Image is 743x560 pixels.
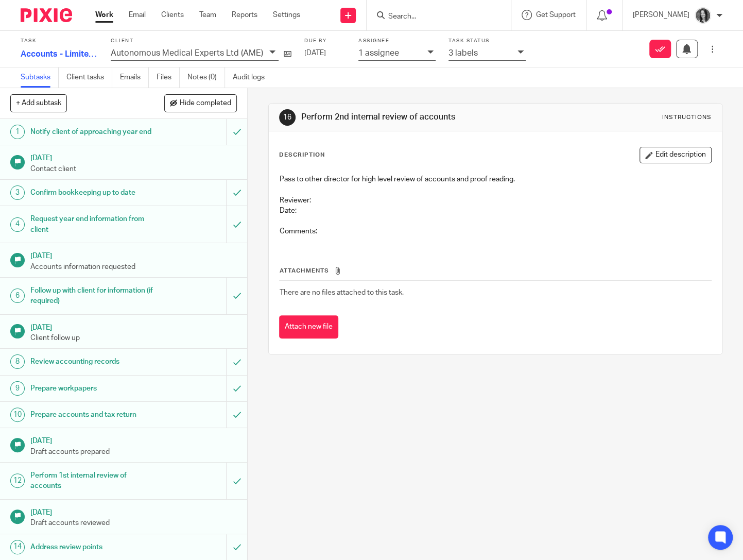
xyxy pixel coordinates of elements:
[187,67,225,88] a: Notes (0)
[10,217,25,232] div: 4
[30,433,237,446] h1: [DATE]
[279,151,325,159] p: Description
[157,67,180,88] a: Files
[633,10,689,20] p: [PERSON_NAME]
[30,518,237,528] p: Draft accounts reviewed
[129,10,146,20] a: Email
[111,48,263,58] p: Autonomous Medical Experts Ltd (AME)
[30,320,237,333] h1: [DATE]
[161,10,184,20] a: Clients
[30,262,237,272] p: Accounts information requested
[10,381,25,396] div: 9
[358,38,436,44] label: Assignee
[304,49,326,57] span: [DATE]
[273,10,300,20] a: Settings
[199,10,216,20] a: Team
[66,67,112,88] a: Client tasks
[30,505,237,518] h1: [DATE]
[30,354,154,369] h1: Review accounting records
[30,164,237,174] p: Contact client
[30,333,237,343] p: Client follow up
[10,94,67,112] button: + Add subtask
[640,147,712,163] button: Edit description
[10,185,25,200] div: 3
[30,211,154,237] h1: Request year end information from client
[280,268,329,274] span: Attachments
[10,125,25,139] div: 1
[30,468,154,494] h1: Perform 1st internal review of accounts
[30,381,154,396] h1: Prepare workpapers
[95,10,113,20] a: Work
[662,113,712,122] div: Instructions
[30,539,154,555] h1: Address review points
[280,226,711,236] p: Comments:
[21,8,72,22] img: Pixie
[280,174,711,184] p: Pass to other director for high level review of accounts and proof reading.
[21,67,59,88] a: Subtasks
[233,67,272,88] a: Audit logs
[536,11,576,19] span: Get Support
[10,408,25,422] div: 10
[164,94,237,112] button: Hide completed
[180,99,231,108] span: Hide completed
[10,354,25,369] div: 8
[301,112,517,123] h1: Perform 2nd internal review of accounts
[21,38,98,44] label: Task
[448,38,526,44] label: Task status
[30,447,237,457] p: Draft accounts prepared
[30,124,154,140] h1: Notify client of approaching year end
[358,48,399,58] p: 1 assignee
[280,206,711,216] p: Date:
[111,38,291,44] label: Client
[10,473,25,488] div: 12
[30,407,154,422] h1: Prepare accounts and tax return
[10,289,25,303] div: 6
[30,248,237,261] h1: [DATE]
[279,109,296,126] div: 16
[280,195,711,206] p: Reviewer:
[448,48,478,58] p: 3 labels
[10,540,25,554] div: 14
[30,283,154,309] h1: Follow up with client for information (if required)
[304,38,345,44] label: Due by
[232,10,257,20] a: Reports
[30,150,237,163] h1: [DATE]
[120,67,149,88] a: Emails
[695,7,711,24] img: brodie%203%20small.jpg
[280,289,404,296] span: There are no files attached to this task.
[30,185,154,200] h1: Confirm bookkeeping up to date
[387,12,480,22] input: Search
[279,315,338,338] button: Attach new file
